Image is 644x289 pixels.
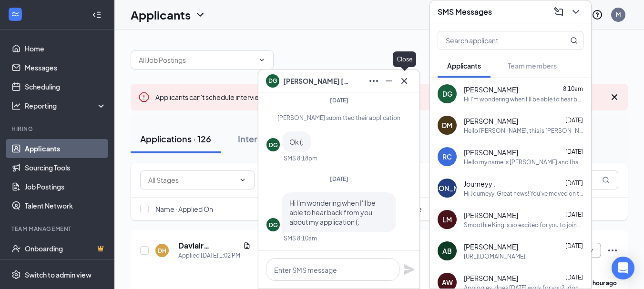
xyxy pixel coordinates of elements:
[25,58,106,77] a: Messages
[442,89,452,99] div: DG
[612,257,634,279] div: Open Intercom Messenger
[399,75,410,87] svg: Cross
[140,133,211,145] div: Applications · 126
[239,176,246,184] svg: ChevronDown
[258,56,266,64] svg: ChevronDown
[397,73,412,89] button: Cross
[464,95,583,103] div: Hi I'm wondering when I'll be able to hear back from you about my application (:
[464,252,525,260] div: [URL][DOMAIN_NAME]
[565,211,583,218] span: [DATE]
[25,77,106,96] a: Scheduling
[158,247,166,255] div: DH
[464,158,583,166] div: Hello my name is [PERSON_NAME] and I have applied for a position at your store I am available to ...
[464,116,518,126] span: [PERSON_NAME]
[178,251,251,260] div: Applied [DATE] 1:02 PM
[609,91,620,103] svg: Cross
[464,189,583,198] div: Hi Journeyy, Great news! You've moved on to the next stage of the application. We have a few addi...
[464,148,518,157] span: [PERSON_NAME]
[592,9,603,20] svg: QuestionInfo
[383,75,395,87] svg: Minimize
[269,221,278,229] div: DG
[438,7,492,17] h3: SMS Messages
[269,141,278,149] div: DG
[11,101,21,110] svg: Analysis
[25,270,92,279] div: Switch to admin view
[194,9,206,20] svg: ChevronDown
[25,158,106,177] a: Sourcing Tools
[138,91,150,103] svg: Error
[551,4,566,20] button: ComposeMessage
[366,73,381,89] button: Ellipses
[266,114,411,122] div: [PERSON_NAME] submitted their application
[25,101,107,110] div: Reporting
[11,125,104,133] div: Hiring
[570,6,582,18] svg: ChevronDown
[563,85,583,92] span: 8:10am
[25,196,106,215] a: Talent Network
[25,258,106,277] a: TeamCrown
[442,120,452,130] div: DM
[243,242,251,249] svg: Document
[284,234,317,242] div: SMS 8:10am
[11,225,104,233] div: Team Management
[284,154,317,162] div: SMS 8:18pm
[565,274,583,281] span: [DATE]
[565,117,583,124] span: [DATE]
[616,10,621,19] div: M
[464,242,518,251] span: [PERSON_NAME]
[464,210,518,220] span: [PERSON_NAME]
[565,148,583,155] span: [DATE]
[178,240,239,251] h5: Daviair [PERSON_NAME]
[447,61,481,70] span: Applicants
[155,204,213,214] span: Name · Applied On
[607,245,618,256] svg: Ellipses
[442,152,452,161] div: RC
[131,7,191,23] h1: Applicants
[148,175,235,185] input: All Stages
[11,270,21,279] svg: Settings
[508,61,557,70] span: Team members
[568,4,583,20] button: ChevronDown
[464,85,518,94] span: [PERSON_NAME]
[464,221,583,229] div: Smoothie King is so excited for you to join our team! Do you know anyone else who might be intere...
[442,278,453,287] div: AW
[238,133,293,145] div: Interviews · 0
[25,139,106,158] a: Applicants
[438,31,551,50] input: Search applicant
[442,215,452,224] div: LM
[442,246,452,256] div: AB
[565,179,583,187] span: [DATE]
[283,76,350,86] span: [PERSON_NAME] [PERSON_NAME]
[464,127,583,135] div: Hello [PERSON_NAME], this is [PERSON_NAME] with [PERSON_NAME]. Are you available to come in for a...
[381,73,397,89] button: Minimize
[289,138,304,146] span: Ok (:
[585,279,617,287] b: an hour ago
[25,239,106,258] a: OnboardingCrown
[25,39,106,58] a: Home
[25,177,106,196] a: Job Postings
[602,176,610,184] svg: MagnifyingGlass
[565,242,583,249] span: [DATE]
[155,93,346,101] span: Applicants can't schedule interviews.
[393,51,416,67] div: Close
[10,10,20,19] svg: WorkstreamLogo
[419,183,475,193] div: [PERSON_NAME]
[289,199,376,226] span: Hi I'm wondering when I'll be able to hear back from you about my application (:
[330,97,348,104] span: [DATE]
[464,179,495,189] span: Journeyy .
[92,10,102,20] svg: Collapse
[368,75,379,87] svg: Ellipses
[464,273,518,283] span: [PERSON_NAME]
[403,264,415,275] svg: Plane
[139,55,254,65] input: All Job Postings
[553,6,564,18] svg: ComposeMessage
[570,37,578,44] svg: MagnifyingGlass
[330,175,348,182] span: [DATE]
